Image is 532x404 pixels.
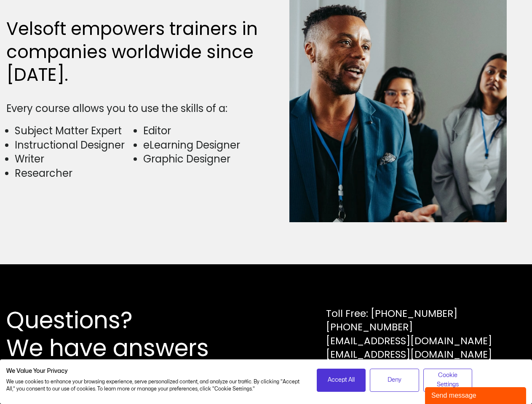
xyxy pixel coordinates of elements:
[6,18,262,87] h2: Velsoft empowers trainers in companies worldwide since [DATE].
[423,369,473,392] button: Adjust cookie preferences
[15,166,133,181] li: Researcher
[143,124,262,138] li: Editor
[15,138,133,152] li: Instructional Designer
[15,124,133,138] li: Subject Matter Expert
[15,152,133,166] li: Writer
[317,369,366,392] button: Accept all cookies
[370,369,419,392] button: Deny all cookies
[6,306,239,362] h2: Questions? We have answers
[143,152,262,166] li: Graphic Designer
[425,385,528,404] iframe: chat widget
[328,375,355,385] span: Accept All
[388,375,401,385] span: Deny
[326,307,492,361] div: Toll Free: [PHONE_NUMBER] [PHONE_NUMBER] [EMAIL_ADDRESS][DOMAIN_NAME] [EMAIL_ADDRESS][DOMAIN_NAME]
[143,138,262,152] li: eLearning Designer
[6,101,262,116] div: Every course allows you to use the skills of a:
[6,367,304,375] h2: We Value Your Privacy
[6,378,304,393] p: We use cookies to enhance your browsing experience, serve personalized content, and analyze our t...
[429,371,467,390] span: Cookie Settings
